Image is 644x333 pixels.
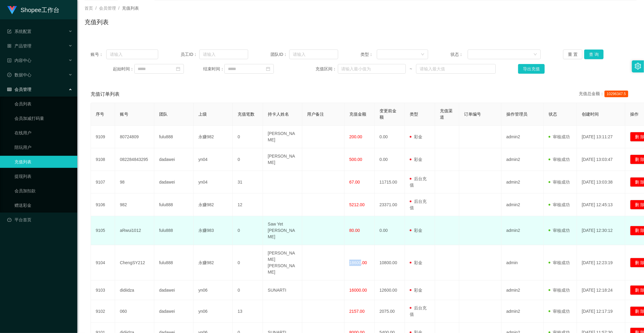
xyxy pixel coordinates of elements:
[91,91,120,98] span: 充值订单列表
[91,280,115,300] td: 9103
[549,309,570,314] span: 审核成功
[91,51,106,58] span: 账号：
[349,157,362,162] span: 500.00
[410,176,427,187] span: 后台充值
[7,58,31,63] span: 内容中心
[577,300,625,323] td: [DATE] 12:17:19
[316,66,338,72] span: 充值区间：
[7,58,11,62] i: 图标: profile
[120,112,128,117] span: 账号
[91,148,115,171] td: 9108
[549,112,557,117] span: 状态
[194,280,233,300] td: yn06
[233,171,263,194] td: 31
[91,300,115,323] td: 9102
[410,157,422,162] span: 彩金
[349,180,360,184] span: 67.00
[194,245,233,280] td: 永赚982
[577,245,625,280] td: [DATE] 12:23:19
[7,87,31,92] span: 会员管理
[95,6,97,11] span: /
[549,228,570,233] span: 审核成功
[7,29,31,34] span: 系统配置
[7,43,31,48] span: 产品管理
[410,288,422,293] span: 彩金
[360,51,376,58] span: 类型：
[7,7,59,12] a: Shopee工作台
[410,112,418,117] span: 类型
[14,112,72,124] a: 会员加减打码量
[406,66,416,72] span: ~
[375,126,405,148] td: 0.00
[349,309,365,314] span: 2157.00
[14,170,72,182] a: 提现列表
[464,112,481,117] span: 订单编号
[375,148,405,171] td: 0.00
[533,53,537,57] i: 图标: down
[501,148,544,171] td: admin2
[233,245,263,280] td: 0
[181,51,199,58] span: 员工ID：
[375,245,405,280] td: 10800.00
[115,148,154,171] td: 082284843295
[410,260,422,265] span: 彩金
[154,126,194,148] td: fulu888
[410,306,427,317] span: 后台充值
[501,216,544,245] td: admin2
[194,194,233,216] td: 永赚982
[91,194,115,216] td: 9106
[579,91,631,98] div: 充值总金额：
[106,50,158,59] input: 请输入
[584,50,604,59] button: 查 询
[549,202,570,207] span: 审核成功
[501,171,544,194] td: admin2
[91,126,115,148] td: 9109
[85,18,109,27] h1: 充值列表
[263,126,302,148] td: [PERSON_NAME]
[91,216,115,245] td: 9105
[501,245,544,280] td: admin
[263,280,302,300] td: SUNARTI
[115,300,154,323] td: 060
[233,280,263,300] td: 0
[501,194,544,216] td: admin2
[577,126,625,148] td: [DATE] 13:11:27
[115,126,154,148] td: 80724809
[375,216,405,245] td: 0.00
[7,6,17,14] img: logo.9652507e.png
[577,148,625,171] td: [DATE] 13:03:47
[501,300,544,323] td: admin2
[7,73,11,77] i: 图标: check-circle-o
[307,112,324,117] span: 用户备注
[113,66,134,72] span: 起始时间：
[233,148,263,171] td: 0
[375,194,405,216] td: 23371.00
[7,72,31,77] span: 数据中心
[549,180,570,184] span: 审核成功
[115,216,154,245] td: aRwui1012
[7,44,11,48] i: 图标: appstore-o
[91,245,115,280] td: 9104
[549,134,570,139] span: 审核成功
[577,171,625,194] td: [DATE] 13:03:38
[518,64,545,74] button: 导出充值
[238,112,255,117] span: 充值笔数
[266,67,270,71] i: 图标: calendar
[630,112,639,117] span: 操作
[577,280,625,300] td: [DATE] 12:18:24
[440,108,453,120] span: 充值渠道
[349,260,367,265] span: 18600.00
[501,126,544,148] td: admin2
[349,112,366,117] span: 充值金额
[14,156,72,168] a: 充值列表
[375,300,405,323] td: 2075.00
[203,66,224,72] span: 结束时间：
[263,245,302,280] td: [PERSON_NAME] [PERSON_NAME]
[194,300,233,323] td: yn06
[194,216,233,245] td: 永赚983
[410,134,422,139] span: 彩金
[549,288,570,293] span: 审核成功
[263,148,302,171] td: [PERSON_NAME]
[99,6,116,11] span: 会员管理
[635,63,641,69] i: 图标: setting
